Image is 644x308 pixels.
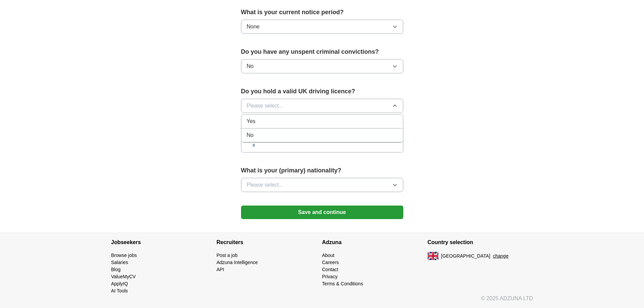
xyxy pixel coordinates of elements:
span: Please select... [247,181,284,189]
a: Terms & Conditions [322,281,363,286]
a: Blog [111,267,121,272]
a: Salaries [111,260,128,265]
label: Do you have any unspent criminal convictions? [241,47,403,56]
span: Yes [247,117,256,125]
img: UK flag [428,252,438,260]
a: Contact [322,267,338,272]
a: API [217,267,224,272]
span: No [247,131,254,139]
button: Please select... [241,178,403,192]
a: About [322,253,335,258]
button: None [241,20,403,34]
a: ApplyIQ [111,281,128,286]
button: Save and continue [241,206,403,219]
a: Post a job [217,253,238,258]
a: Adzuna Intelligence [217,260,258,265]
label: What is your current notice period? [241,8,403,17]
span: No [247,62,254,70]
a: Careers [322,260,339,265]
button: change [493,253,508,260]
span: [GEOGRAPHIC_DATA] [441,253,491,260]
label: What is your (primary) nationality? [241,166,403,175]
a: ValueMyCV [111,274,136,279]
a: Browse jobs [111,253,137,258]
span: Please select... [247,102,284,110]
a: Privacy [322,274,338,279]
span: None [247,23,260,31]
label: Do you hold a valid UK driving licence? [241,87,403,96]
div: © 2025 ADZUNA LTD [106,294,539,308]
button: No [241,59,403,73]
button: Please select... [241,99,403,113]
h4: Country selection [428,233,533,252]
a: AI Tools [111,288,128,293]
